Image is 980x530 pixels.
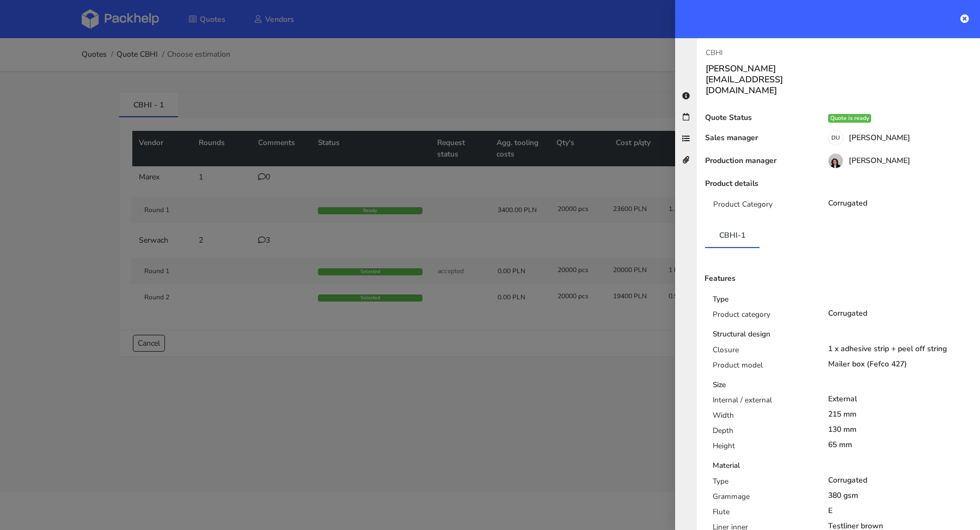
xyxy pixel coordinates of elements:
[706,63,830,96] h3: [PERSON_NAME][EMAIL_ADDRESS][DOMAIN_NAME]
[828,425,973,434] div: 130 mm
[705,410,820,425] div: Width
[705,199,820,214] div: Product Category
[828,410,973,419] div: 215 mm
[705,360,820,375] div: Product model
[828,309,973,318] div: Corrugated
[705,425,820,441] div: Depth
[705,309,820,324] div: Product category
[828,476,973,485] div: Corrugated
[697,113,815,123] div: Quote Status
[705,476,820,491] div: Type
[829,131,843,145] span: DU
[706,47,830,59] p: CBHI
[705,345,820,360] div: Closure
[705,491,820,507] div: Grammage
[705,223,759,247] a: CBHI-1
[815,156,980,168] div: [PERSON_NAME]
[815,134,980,146] div: [PERSON_NAME]
[705,441,820,456] div: Height
[828,441,973,449] div: 65 mm
[705,395,820,410] div: Internal / external
[828,491,973,500] div: 380 gsm
[713,294,728,304] b: Type
[828,360,973,369] div: Mailer box (Fefco 427)
[713,460,740,471] b: Material
[829,154,843,168] img: EAIyIRU0dAq65ppaJAwWYtlGmUWQIa1qVSd.jpg
[696,274,815,283] div: Features
[697,134,815,146] div: Sales manager
[828,507,973,515] div: E
[713,329,770,339] b: Structural design
[697,179,815,188] div: Product details
[713,380,726,390] b: Size
[697,156,815,168] div: Production manager
[828,345,973,353] div: 1 x adhesive strip + peel off string
[828,395,973,403] div: External
[705,507,820,522] div: Flute
[828,114,871,123] div: Quote is ready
